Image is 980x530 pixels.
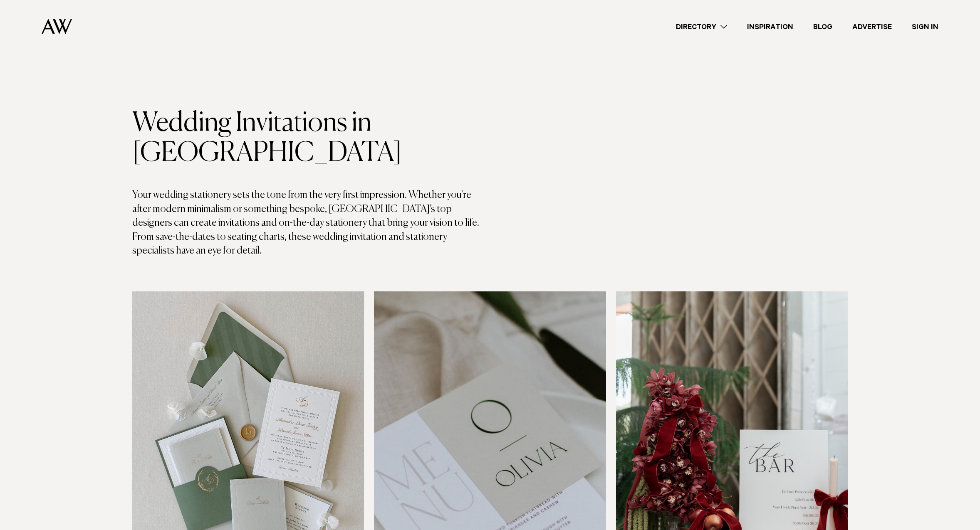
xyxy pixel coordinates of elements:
[842,21,902,32] a: Advertise
[132,188,490,258] p: Your wedding stationery sets the tone from the very first impression. Whether you're after modern...
[132,108,490,168] h1: Wedding Invitations in [GEOGRAPHIC_DATA]
[737,21,803,32] a: Inspiration
[902,21,948,32] a: Sign In
[666,21,737,32] a: Directory
[803,21,842,32] a: Blog
[42,19,72,34] img: Auckland Weddings Logo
